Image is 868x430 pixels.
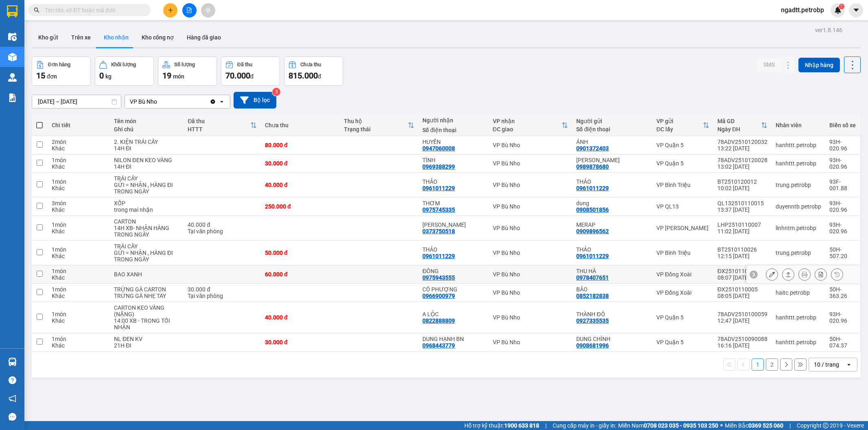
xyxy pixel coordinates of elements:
[493,142,568,148] div: VP Bù Nho
[422,228,455,235] div: 0373750518
[422,253,455,259] div: 0961011229
[114,200,179,206] div: XỐP
[576,286,648,293] div: BẢO
[114,317,179,330] div: 14:00 XB - TRONG TỐI NHẬN
[114,139,179,145] div: 2. KIỆN TRÁI CÂY
[656,182,709,188] div: VP Bình Triệu
[717,342,767,349] div: 16:16 [DATE]
[717,185,767,191] div: 10:02 [DATE]
[829,139,856,152] div: 93H-020.96
[265,250,336,256] div: 50.000 đ
[814,361,839,369] div: 10 / trang
[766,358,778,371] button: 2
[265,142,336,148] div: 80.000 đ
[576,293,609,299] div: 0852182838
[717,200,767,206] div: QL132510110015
[493,160,568,167] div: VP Bù Nho
[250,73,254,80] span: đ
[493,225,568,231] div: VP Bù Nho
[493,250,568,256] div: VP Bù Nho
[576,185,609,191] div: 0961011229
[182,3,197,17] button: file-add
[237,62,252,67] div: Đã thu
[52,293,106,299] div: Khác
[422,317,455,324] div: 0822888809
[422,145,455,152] div: 0947060008
[576,274,609,281] div: 0978407651
[656,250,709,256] div: VP Bình Triệu
[163,3,177,17] button: plus
[493,126,562,132] div: ĐC giao
[576,268,648,274] div: THU HÀ
[289,71,318,80] span: 815.000
[829,222,856,235] div: 93H-020.96
[776,122,821,128] div: Nhân viên
[114,250,179,263] div: GỬI = NHẬN , HÀNG ĐI TRONG NGÀY
[205,7,211,13] span: aim
[493,339,568,345] div: VP Bù Nho
[52,286,106,293] div: 1 món
[52,336,106,342] div: 1 món
[717,222,767,228] div: LHP2510110007
[576,118,648,124] div: Người gửi
[318,73,321,80] span: đ
[815,26,842,35] div: ver 1.8.146
[717,311,767,317] div: 78ADV2510100059
[173,73,184,80] span: món
[32,95,121,108] input: Select a date range.
[422,246,484,253] div: THẢO
[95,56,154,86] button: Khối lượng0kg
[162,71,171,80] span: 19
[725,421,783,430] span: Miền Bắc
[829,336,856,349] div: 50H-074.37
[422,157,484,163] div: TÌNH
[576,206,609,213] div: 0908501856
[52,246,106,253] div: 1 món
[713,115,772,136] th: Toggle SortBy
[720,424,723,427] span: ⚪️
[829,122,856,128] div: Biển số xe
[748,422,783,429] strong: 0369 525 060
[576,200,648,206] div: dung
[576,253,609,259] div: 0961011229
[717,206,767,213] div: 13:37 [DATE]
[717,293,767,299] div: 08:05 [DATE]
[422,206,455,213] div: 0975745335
[32,28,65,47] button: Kho gửi
[168,7,173,13] span: plus
[114,182,179,195] div: GỬI = NHẬN , HÀNG ĐI TRONG NGÀY
[47,73,57,80] span: đơn
[114,206,179,213] div: trong mai nhận
[717,145,767,152] div: 13:22 [DATE]
[422,336,484,342] div: DUNG HẠNH BN
[576,163,609,170] div: 0989878680
[839,4,844,9] sup: 1
[464,421,539,430] span: Hỗ trợ kỹ thuật:
[717,253,767,259] div: 12:15 [DATE]
[717,336,767,342] div: 78ADV2510090088
[840,4,843,9] span: 1
[52,222,106,228] div: 1 món
[774,5,831,15] span: ngadtt.petrobp
[265,314,336,321] div: 40.000 đ
[618,421,718,430] span: Miền Nam
[52,317,106,324] div: Khác
[576,126,648,132] div: Số điện thoại
[158,98,159,106] input: Selected VP Bù Nho.
[656,289,709,296] div: VP Đồng Xoài
[114,145,179,152] div: 14H ĐI
[717,228,767,235] div: 11:02 [DATE]
[422,127,484,133] div: Số điện thoại
[576,246,648,253] div: THẢO
[52,145,106,152] div: Khác
[576,157,648,163] div: VÂN ANH
[45,6,141,15] input: Tìm tên, số ĐT hoặc mã đơn
[114,336,179,342] div: NL ĐEN KV
[265,203,336,210] div: 250.000 đ
[776,314,821,321] div: hanhttt.petrobp
[210,98,216,105] svg: Clear value
[656,339,709,345] div: VP Quận 5
[717,268,767,274] div: ĐX2510110007
[114,175,179,182] div: TRÁI CÂY
[188,118,250,124] div: Đã thu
